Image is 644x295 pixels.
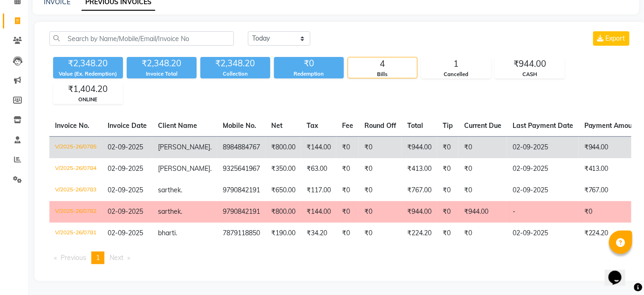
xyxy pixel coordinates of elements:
[459,201,507,223] td: ₹944.00
[301,223,336,244] td: ₹34.20
[158,121,197,130] span: Client Name
[110,253,123,262] span: Next
[495,57,564,70] div: ₹944.00
[402,201,437,223] td: ₹944.00
[348,70,417,78] div: Bills
[513,121,573,130] span: Last Payment Date
[54,83,123,96] div: ₹1,404.20
[507,201,579,223] td: -
[464,121,501,130] span: Current Due
[158,186,181,194] span: sarthek
[108,229,143,237] span: 02-09-2025
[342,121,353,130] span: Fee
[266,180,301,201] td: ₹650.00
[266,158,301,180] td: ₹350.00
[223,121,256,130] span: Mobile No.
[437,158,459,180] td: ₹0
[158,229,176,237] span: bharti
[402,136,437,158] td: ₹944.00
[127,57,197,70] div: ₹2,348.20
[359,136,402,158] td: ₹0
[459,136,507,158] td: ₹0
[158,143,210,151] span: [PERSON_NAME]
[274,70,344,78] div: Redemption
[402,223,437,244] td: ₹224.20
[301,180,336,201] td: ₹117.00
[266,223,301,244] td: ₹190.00
[301,136,336,158] td: ₹144.00
[422,57,491,70] div: 1
[507,223,579,244] td: 02-09-2025
[593,31,630,46] button: Export
[407,121,423,130] span: Total
[359,201,402,223] td: ₹0
[274,57,344,70] div: ₹0
[200,70,270,78] div: Collection
[605,258,635,286] iframe: chat widget
[507,136,579,158] td: 02-09-2025
[364,121,396,130] span: Round Off
[49,180,102,201] td: V/2025-26/0783
[210,143,212,151] span: .
[217,201,266,223] td: 9790842191
[158,164,210,173] span: [PERSON_NAME]
[336,223,359,244] td: ₹0
[217,136,266,158] td: 8984884767
[181,186,182,194] span: .
[271,121,282,130] span: Net
[348,57,417,70] div: 4
[422,70,491,78] div: Cancelled
[336,158,359,180] td: ₹0
[108,143,143,151] span: 02-09-2025
[200,57,270,70] div: ₹2,348.20
[606,34,625,42] span: Export
[359,158,402,180] td: ₹0
[437,180,459,201] td: ₹0
[61,253,86,262] span: Previous
[49,252,631,264] nav: Pagination
[53,70,123,78] div: Value (Ex. Redemption)
[49,31,234,46] input: Search by Name/Mobile/Email/Invoice No
[459,158,507,180] td: ₹0
[217,223,266,244] td: 7879118850
[459,223,507,244] td: ₹0
[210,164,212,173] span: .
[437,223,459,244] td: ₹0
[359,180,402,201] td: ₹0
[301,158,336,180] td: ₹63.00
[217,180,266,201] td: 9790842191
[53,57,123,70] div: ₹2,348.20
[336,180,359,201] td: ₹0
[437,136,459,158] td: ₹0
[127,70,197,78] div: Invoice Total
[96,253,100,262] span: 1
[307,121,318,130] span: Tax
[49,201,102,223] td: V/2025-26/0782
[402,158,437,180] td: ₹413.00
[301,201,336,223] td: ₹144.00
[402,180,437,201] td: ₹767.00
[266,201,301,223] td: ₹800.00
[181,207,182,216] span: .
[108,186,143,194] span: 02-09-2025
[176,229,177,237] span: .
[443,121,453,130] span: Tip
[266,136,301,158] td: ₹800.00
[495,70,564,78] div: CASH
[359,223,402,244] td: ₹0
[217,158,266,180] td: 9325641967
[54,96,123,104] div: ONLINE
[49,158,102,180] td: V/2025-26/0784
[336,201,359,223] td: ₹0
[158,207,181,216] span: sarthek
[55,121,89,130] span: Invoice No.
[108,121,147,130] span: Invoice Date
[108,164,143,173] span: 02-09-2025
[507,180,579,201] td: 02-09-2025
[49,223,102,244] td: V/2025-26/0781
[336,136,359,158] td: ₹0
[459,180,507,201] td: ₹0
[49,136,102,158] td: V/2025-26/0785
[108,207,143,216] span: 02-09-2025
[437,201,459,223] td: ₹0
